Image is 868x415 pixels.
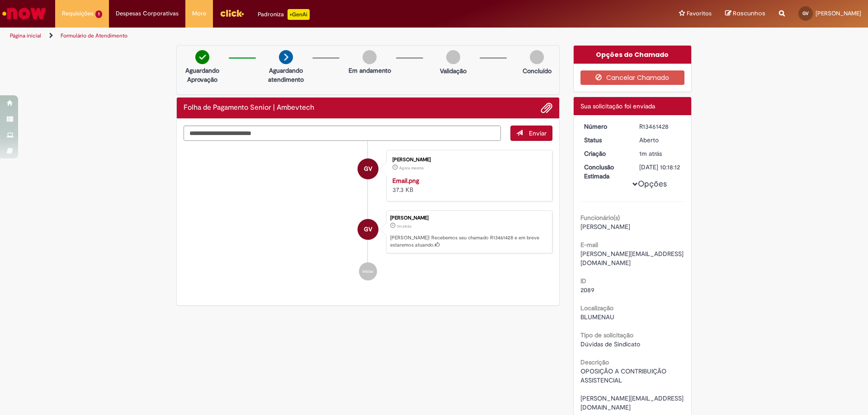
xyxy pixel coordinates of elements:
[184,126,501,141] textarea: Digite sua mensagem aqui...
[364,219,372,240] span: GV
[61,32,127,39] a: Formulário de Atendimento
[541,102,552,114] button: Adicionar anexos
[580,304,613,312] b: Localização
[192,9,206,18] span: More
[802,10,809,16] span: GV
[574,46,692,64] div: Opções do Chamado
[580,70,685,85] button: Cancelar Chamado
[510,126,552,141] button: Enviar
[392,176,543,194] div: 37.3 KB
[7,28,572,44] ul: Trilhas de página
[577,163,633,181] dt: Conclusão Estimada
[440,66,467,75] p: Validação
[580,250,684,267] span: [PERSON_NAME][EMAIL_ADDRESS][DOMAIN_NAME]
[580,313,614,321] span: BLUMENAU
[577,149,633,158] dt: Criação
[580,358,609,366] b: Descrição
[195,50,209,64] img: check-circle-green.png
[288,9,310,20] p: +GenAi
[580,214,620,222] b: Funcionário(s)
[530,50,544,64] img: img-circle-grey.png
[258,9,310,20] div: Padroniza
[279,50,293,64] img: arrow-next.png
[733,9,765,18] span: Rascunhos
[639,122,681,131] div: R13461428
[390,234,547,248] p: [PERSON_NAME]! Recebemos seu chamado R13461428 e em breve estaremos atuando.
[184,104,314,112] h2: Folha de Pagamento Senior | Ambevtech Histórico de tíquete
[523,66,552,75] p: Concluído
[580,241,598,249] b: E-mail
[639,135,681,145] div: Aberto
[725,9,765,18] a: Rascunhos
[399,165,424,171] time: 29/08/2025 10:19:19
[220,6,244,20] img: click_logo_yellow_360x200.png
[363,50,377,64] img: img-circle-grey.png
[639,149,662,158] span: 1m atrás
[529,129,547,137] span: Enviar
[1,5,47,23] img: ServiceNow
[639,149,662,158] time: 29/08/2025 10:18:09
[446,50,460,64] img: img-circle-grey.png
[687,9,712,18] span: Favoritos
[392,177,419,185] a: Email.png
[639,163,681,172] div: [DATE] 10:18:12
[399,165,424,171] span: Agora mesmo
[358,219,378,240] div: Gustavo Antunes Voltolini
[816,9,861,17] span: [PERSON_NAME]
[397,224,411,229] time: 29/08/2025 10:18:09
[116,9,179,18] span: Despesas Corporativas
[264,66,308,84] p: Aguardando atendimento
[639,149,681,158] div: 29/08/2025 10:18:09
[580,331,633,339] b: Tipo de solicitação
[580,367,684,411] span: OPOSIÇÃO A CONTRIBUIÇÃO ASSISTENCIAL [PERSON_NAME][EMAIL_ADDRESS][DOMAIN_NAME]
[184,141,552,290] ul: Histórico de tíquete
[392,157,543,163] div: [PERSON_NAME]
[397,224,411,229] span: 1m atrás
[184,210,552,254] li: Gustavo Antunes Voltolini
[10,32,41,39] a: Página inicial
[580,223,630,231] span: [PERSON_NAME]
[580,102,655,110] span: Sua solicitação foi enviada
[577,135,633,145] dt: Status
[580,286,594,294] span: 2089
[62,9,94,18] span: Requisições
[180,66,224,84] p: Aguardando Aprovação
[364,158,372,180] span: GV
[390,215,547,221] div: [PERSON_NAME]
[358,159,378,179] div: Gustavo Antunes Voltolini
[349,66,391,75] p: Em andamento
[95,10,102,18] span: 1
[577,122,633,131] dt: Número
[580,277,586,285] b: ID
[580,340,640,348] span: Dúvidas de Sindicato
